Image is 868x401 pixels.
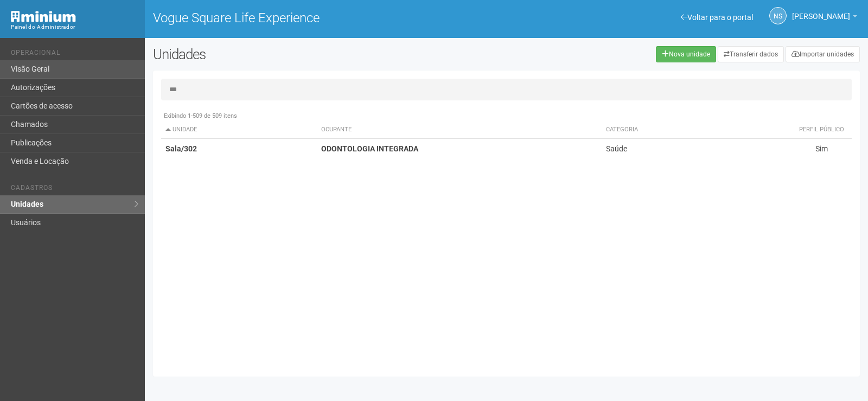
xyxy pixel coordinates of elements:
[791,121,852,139] th: Perfil público: activate to sort column ascending
[769,7,787,24] a: NS
[11,184,137,195] li: Cadastros
[161,121,317,139] th: Unidade: activate to sort column descending
[718,46,784,62] a: Transferir dados
[656,46,716,62] a: Nova unidade
[786,46,860,62] a: Importar unidades
[602,121,792,139] th: Categoria: activate to sort column ascending
[11,11,76,22] img: Minium
[11,22,137,32] div: Painel do Administrador
[815,144,828,153] span: Sim
[321,144,418,153] strong: ODONTOLOGIA INTEGRADA
[11,49,137,60] li: Operacional
[602,139,792,159] td: Saúde
[153,11,499,25] h1: Vogue Square Life Experience
[792,2,850,21] span: Nicolle Silva
[165,144,197,153] strong: Sala/302
[161,111,852,121] div: Exibindo 1-509 de 509 itens
[681,13,753,22] a: Voltar para o portal
[317,121,601,139] th: Ocupante: activate to sort column ascending
[153,46,438,62] h2: Unidades
[792,14,857,22] a: [PERSON_NAME]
